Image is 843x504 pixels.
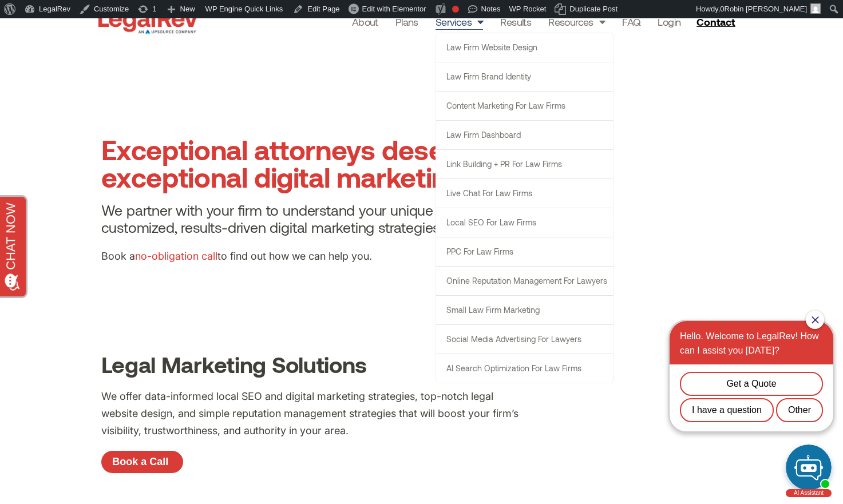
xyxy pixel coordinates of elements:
a: Law Firm Website Design [436,33,613,62]
a: Link Building + PR for Law Firms [436,150,613,178]
nav: Menu [352,14,681,30]
a: Content Marketing for Law Firms [436,92,613,120]
span: 0Robin [PERSON_NAME] [720,5,807,13]
a: Live Chat for Law Firms [436,179,613,208]
h2: Legal Marketing Solutions [101,353,742,376]
span: Book a Call [112,457,168,467]
p: We offer data-informed local SEO and digital marketing strategies, top-notch legal website design... [101,388,519,439]
a: AI Search Optimization for Law Firms [436,354,613,383]
a: Book a Call [101,451,183,474]
a: no-obligation call [135,250,217,262]
iframe: Chat Invitation [654,309,837,498]
a: About [352,14,378,30]
span: Contact [696,17,735,27]
a: Results [500,14,531,30]
a: FAQ [622,14,640,30]
a: Law Firm Brand Identity [436,62,613,91]
p: Book a to find out how we can help you.​ [101,248,612,265]
span: Opens a chat window [28,9,96,23]
ul: Services [436,33,614,383]
span: Edit with Elementor [362,5,426,13]
a: Social Media Advertising for Lawyers [436,325,613,354]
a: Plans [395,14,418,30]
a: Resources [548,14,605,30]
a: PPC for Law Firms [436,237,613,266]
a: Online Reputation Management for Lawyers [436,267,613,295]
h1: Exceptional attorneys deserve exceptional digital marketing solutions. [101,136,612,191]
a: Login [658,14,680,30]
a: Law Firm Dashboard [436,121,613,149]
a: Services [436,14,484,30]
a: Contact [692,13,742,31]
div: Focus keyphrase not set [452,6,459,13]
a: Local SEO for Law Firms [436,208,613,237]
h4: We partner with your firm to understand your unique goals and develop customized, results-driven ... [101,202,612,236]
a: Small Law Firm Marketing [436,296,613,324]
